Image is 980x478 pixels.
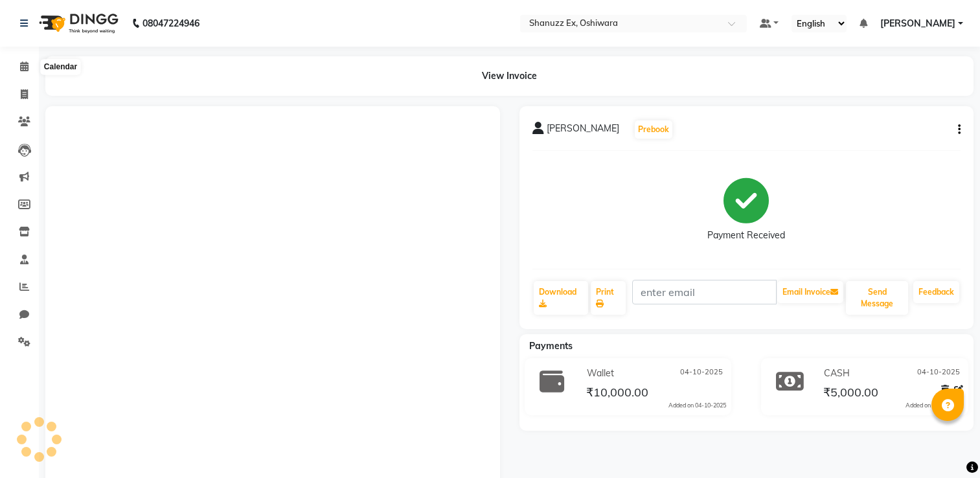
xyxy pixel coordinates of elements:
div: Payment Received [707,229,785,242]
div: View Invoice [45,56,974,96]
img: logo [33,5,122,41]
button: Send Message [846,281,908,315]
div: Added on 04-10-2025 [668,401,726,410]
span: CASH [824,367,850,380]
span: [PERSON_NAME] [880,17,955,30]
div: Calendar [41,60,80,75]
span: [PERSON_NAME] [547,122,619,140]
span: ₹5,000.00 [823,385,878,403]
iframe: chat widget [926,426,967,465]
button: Prebook [635,120,672,139]
span: 04-10-2025 [680,367,723,380]
a: Print [591,281,626,315]
a: Download [534,281,588,315]
div: Added on 04-10-2025 [906,401,963,410]
span: Payments [529,340,573,352]
b: 08047224946 [142,5,199,41]
input: enter email [632,280,777,304]
span: Wallet [587,367,614,380]
a: Feedback [913,281,959,303]
span: ₹10,000.00 [586,385,648,403]
button: Email Invoice [777,281,843,303]
span: 04-10-2025 [917,367,960,380]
